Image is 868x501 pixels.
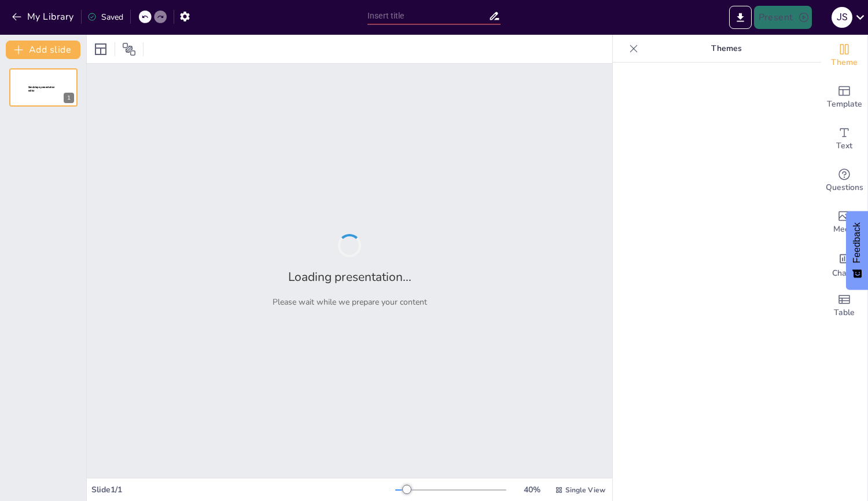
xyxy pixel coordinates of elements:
div: 1 [9,68,78,107]
div: Get real-time input from your audience [821,160,867,202]
span: Questions [826,181,863,194]
input: Insert title [367,8,488,24]
button: Present [754,6,812,29]
div: 1 [64,93,74,103]
span: Feedback [852,222,862,263]
p: Themes [643,35,810,63]
span: Position [122,42,136,56]
div: j s [832,7,852,28]
div: Layout [91,40,110,58]
button: j s [832,6,852,29]
span: Table [834,306,855,319]
span: Sendsteps presentation editor [28,86,55,92]
div: Change the overall theme [821,35,867,76]
span: Template [827,98,862,111]
h2: Loading presentation... [288,269,411,285]
span: Text [836,140,852,152]
button: My Library [9,8,79,26]
div: Saved [87,12,123,23]
span: Charts [832,267,856,280]
span: Single View [565,485,605,495]
div: 40 % [518,484,546,495]
div: Slide 1 / 1 [91,484,395,495]
div: Add images, graphics, shapes or video [821,202,867,243]
div: Add charts and graphs [821,243,867,285]
div: Add a table [821,285,867,327]
span: Media [833,223,856,236]
button: Add slide [6,41,80,59]
div: Add text boxes [821,118,867,160]
p: Please wait while we prepare your content [273,297,427,308]
span: Theme [831,56,858,69]
div: Add ready made slides [821,76,867,118]
button: Feedback - Show survey [846,211,868,290]
button: Export to PowerPoint [729,6,752,29]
